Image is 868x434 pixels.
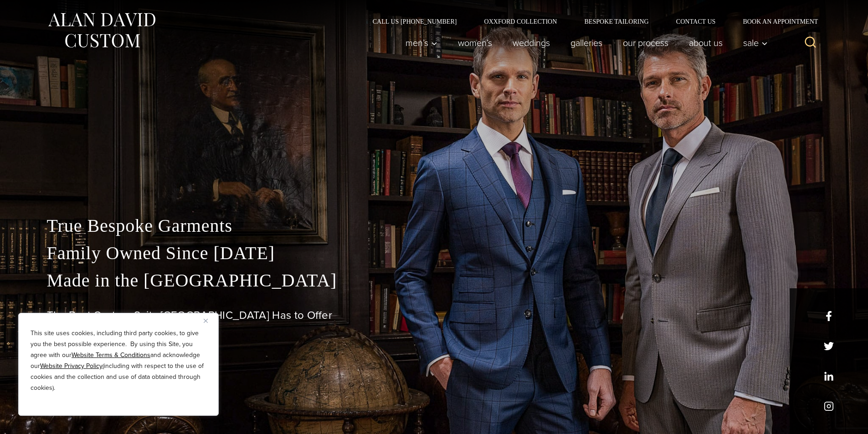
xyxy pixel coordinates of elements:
[678,34,733,52] a: About Us
[47,212,822,294] p: True Bespoke Garments Family Owned Since [DATE] Made in the [GEOGRAPHIC_DATA]
[72,350,150,360] a: Website Terms & Conditions
[570,18,662,25] a: Bespoke Tailoring
[470,18,570,25] a: Oxxford Collection
[204,319,208,323] img: Close
[800,32,822,54] button: View Search Form
[743,38,768,47] span: Sale
[729,18,821,25] a: Book an Appointment
[502,34,560,52] a: weddings
[47,10,156,51] img: Alan David Custom
[447,34,502,52] a: Women’s
[395,34,772,52] nav: Primary Navigation
[612,34,678,52] a: Our Process
[560,34,612,52] a: Galleries
[663,18,729,25] a: Contact Us
[406,38,437,47] span: Men’s
[204,315,215,326] button: Close
[359,18,471,25] a: Call Us [PHONE_NUMBER]
[31,328,206,393] p: This site uses cookies, including third party cookies, to give you the best possible experience. ...
[47,309,822,322] h1: The Best Custom Suits [GEOGRAPHIC_DATA] Has to Offer
[359,18,822,25] nav: Secondary Navigation
[40,361,103,371] a: Website Privacy Policy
